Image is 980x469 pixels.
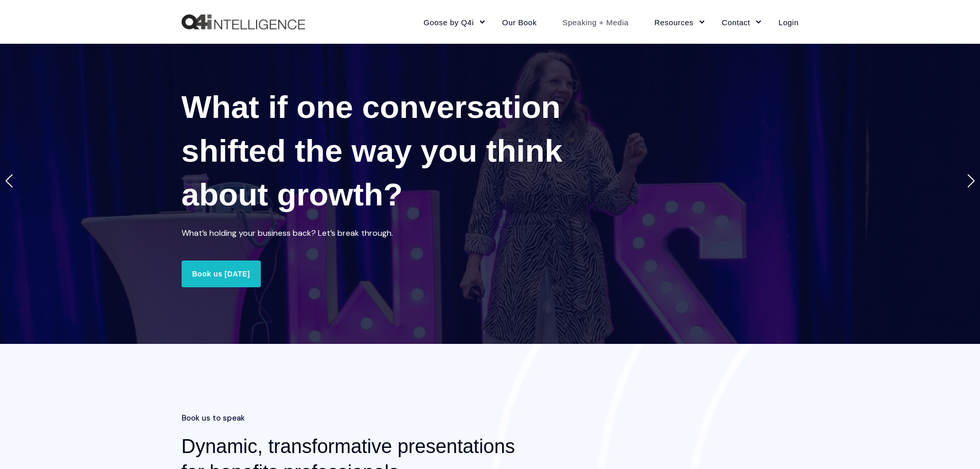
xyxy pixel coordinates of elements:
[182,14,305,30] a: Back to Home
[182,85,593,216] h1: What if one conversation shifted the way you think about growth?
[182,260,261,287] a: Book us [DATE]
[182,227,439,240] p: What’s holding your business back? Let’s break through.
[182,14,305,30] img: Q4intelligence, LLC logo
[182,411,245,426] span: Book us to speak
